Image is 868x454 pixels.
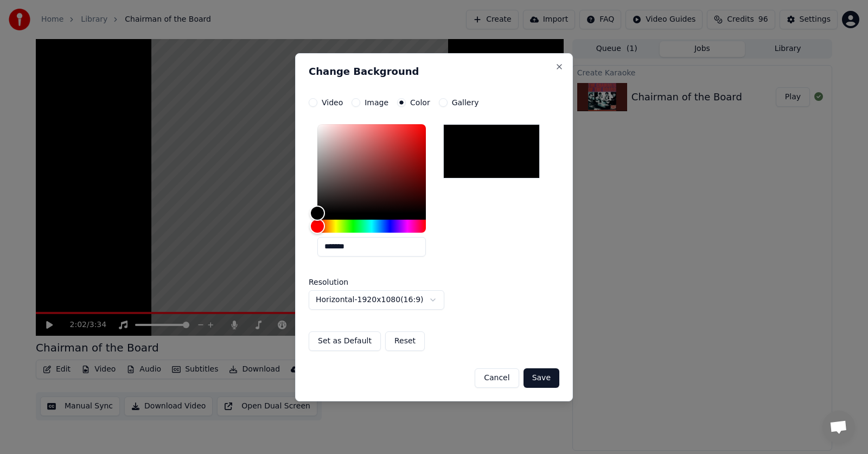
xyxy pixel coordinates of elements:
label: Image [365,99,388,106]
button: Reset [385,331,425,351]
label: Gallery [452,99,479,106]
label: Color [410,99,430,106]
button: Save [524,368,559,388]
button: Cancel [475,368,519,388]
label: Resolution [309,278,417,286]
h2: Change Background [309,67,559,76]
div: Hue [317,220,426,233]
button: Set as Default [309,331,381,351]
div: Color [317,124,426,213]
label: Video [322,99,343,106]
